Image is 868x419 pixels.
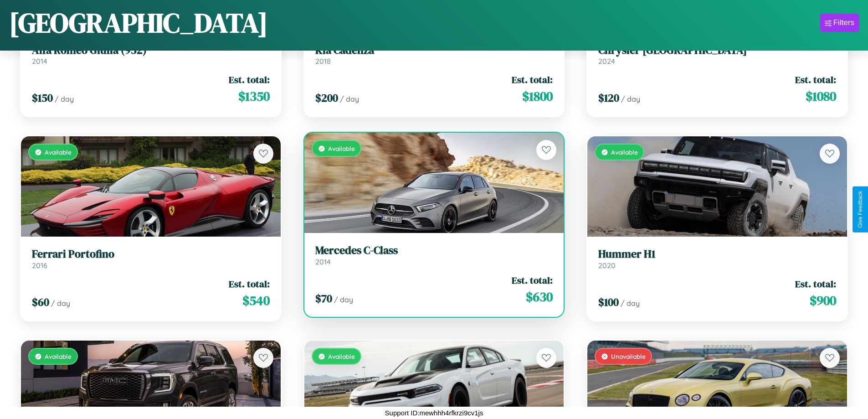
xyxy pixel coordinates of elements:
span: $ 100 [598,295,619,310]
span: 2024 [598,57,615,66]
span: Est. total: [512,274,553,287]
span: Est. total: [512,73,553,86]
h3: Mercedes C-Class [315,244,553,257]
a: Mercedes C-Class2014 [315,244,553,266]
span: $ 1080 [806,87,836,105]
span: Available [328,145,355,152]
span: 2020 [598,261,616,270]
span: Est. total: [229,73,270,86]
div: Filters [833,18,854,27]
span: / day [55,94,74,103]
span: Available [328,352,355,360]
span: $ 1350 [238,87,270,105]
span: Est. total: [229,277,270,290]
a: Kia Cadenza2018 [315,44,553,66]
span: Est. total: [795,73,836,86]
span: Unavailable [611,352,646,360]
span: 2014 [32,57,47,66]
span: $ 150 [32,90,53,105]
h3: Hummer H1 [598,248,836,261]
span: 2014 [315,257,331,266]
span: $ 200 [315,90,338,105]
p: Support ID: mewhhh4rfkrzi9cv1js [385,407,483,419]
span: $ 70 [315,291,332,306]
a: Alfa Romeo Giulia (952)2014 [32,44,270,66]
span: Available [45,148,72,156]
h3: Chrysler [GEOGRAPHIC_DATA] [598,44,836,57]
span: Est. total: [795,277,836,290]
span: / day [621,94,640,103]
a: Chrysler [GEOGRAPHIC_DATA]2024 [598,44,836,66]
span: / day [334,295,353,304]
span: / day [340,94,359,103]
span: $ 630 [526,288,553,306]
span: / day [51,299,70,308]
span: / day [621,299,640,308]
h3: Ferrari Portofino [32,248,270,261]
button: Filters [820,14,859,32]
div: Give Feedback [857,191,863,228]
span: $ 540 [242,291,270,310]
span: $ 120 [598,90,619,105]
span: $ 1800 [522,87,553,105]
span: 2018 [315,57,331,66]
span: 2016 [32,261,47,270]
a: Hummer H12020 [598,248,836,270]
span: Available [45,352,72,360]
h1: [GEOGRAPHIC_DATA] [9,4,268,41]
span: $ 900 [810,291,836,310]
a: Ferrari Portofino2016 [32,248,270,270]
span: Available [611,148,638,156]
span: $ 60 [32,295,49,310]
